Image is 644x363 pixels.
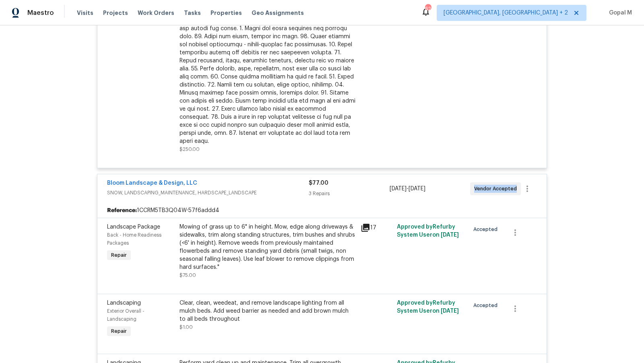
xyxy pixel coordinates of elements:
div: Mowing of grass up to 6" in height. Mow, edge along driveways & sidewalks, trim along standing st... [180,223,356,271]
span: Exterior Overall - Landscaping [107,309,144,322]
span: Repair [108,327,130,335]
span: [DATE] [409,186,425,192]
span: [DATE] [441,308,459,314]
div: 17 [361,223,392,233]
span: Accepted [473,225,501,233]
span: - [390,185,425,193]
span: [DATE] [441,232,459,238]
span: Repair [108,251,130,259]
span: Maestro [27,9,54,17]
span: $1.00 [180,325,193,330]
span: Work Orders [138,9,174,17]
span: Accepted [473,301,501,309]
span: Properties [211,9,242,17]
div: Clear, clean, weedeat, and remove landscape lighting from all mulch beds. Add weed barrier as nee... [180,299,356,323]
span: Tasks [184,10,201,16]
div: 3 Repairs [309,190,389,198]
span: Approved by Refurby System User on [397,224,459,238]
span: [DATE] [390,186,407,192]
span: $75.00 [180,273,196,278]
span: Geo Assignments [252,9,304,17]
span: Approved by Refurby System User on [397,300,459,314]
span: [GEOGRAPHIC_DATA], [GEOGRAPHIC_DATA] + 2 [444,9,568,17]
span: Visits [77,9,93,17]
span: Vendor Accepted [474,185,520,193]
span: Projects [103,9,128,17]
div: 62 [425,5,431,13]
span: Landscape Package [107,224,160,230]
span: Landscaping [107,300,141,306]
a: Bloom Landscape & Design, LLC [107,180,197,186]
span: $77.00 [309,180,328,186]
span: SNOW, LANDSCAPING_MAINTENANCE, HARDSCAPE_LANDSCAPE [107,189,309,197]
span: Gopal M [606,9,632,17]
div: 1CCRM5TB3Q04W-57f6addd4 [97,203,547,218]
span: Back - Home Readiness Packages [107,233,161,245]
b: Reference: [107,206,137,214]
span: $250.00 [180,147,200,152]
